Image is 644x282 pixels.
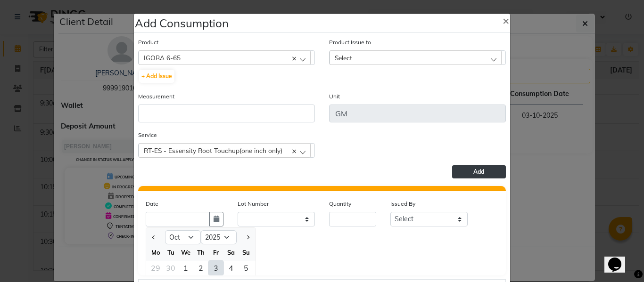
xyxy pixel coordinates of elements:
div: 30 [163,260,178,275]
div: Tu [163,245,178,260]
button: Close [495,7,517,33]
label: Date [146,200,158,208]
div: Sunday, October 5, 2025 [239,260,254,275]
select: Select month [165,230,201,244]
span: Select [335,54,352,62]
iframe: chat widget [604,244,635,273]
div: 5 [239,260,254,275]
div: 29 [148,260,163,275]
label: Product [138,38,158,47]
div: Fr [208,245,223,260]
select: Select year [201,230,237,244]
label: Issued By [390,200,415,208]
div: Thursday, October 2, 2025 [193,260,208,275]
div: Mo [148,245,163,260]
div: 4 [223,260,239,275]
label: Service [138,131,157,139]
span: IGORA 6-65 [144,54,181,62]
h4: Add Consumption [135,15,229,32]
div: Th [193,245,208,260]
div: Friday, October 3, 2025 [208,260,223,275]
label: Unit [329,92,340,101]
div: Sa [223,245,239,260]
span: RT-ES - Essensity Root Touchup(one inch only) [144,146,282,154]
div: Saturday, October 4, 2025 [223,260,239,275]
div: Su [239,245,254,260]
div: Wednesday, October 1, 2025 [178,260,193,275]
div: 2 [193,260,208,275]
label: Measurement [138,92,174,101]
span: Add [473,168,484,175]
button: Add [452,165,506,178]
span: × [503,13,509,27]
div: Tuesday, September 30, 2025 [163,260,178,275]
label: Product Issue to [329,38,371,47]
button: Next month [244,230,252,245]
label: Lot Number [238,200,269,208]
label: Issued To [146,227,170,236]
button: + Add Issue [139,70,174,83]
div: 3 [208,260,223,275]
label: Quantity [329,200,351,208]
div: Monday, September 29, 2025 [148,260,163,275]
button: Previous month [150,230,158,245]
div: 1 [178,260,193,275]
div: We [178,245,193,260]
